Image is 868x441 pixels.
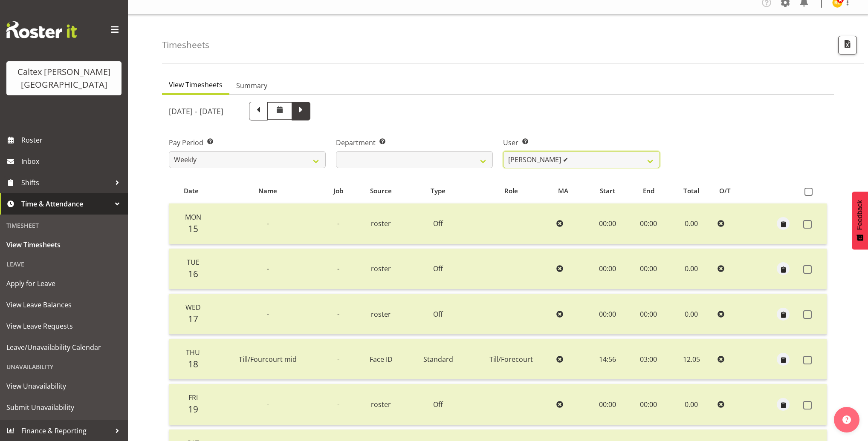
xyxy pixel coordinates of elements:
button: Export CSV [838,36,857,54]
span: Shifts [21,176,111,189]
td: 00:00 [587,384,628,425]
span: - [267,219,269,228]
span: roster [371,400,391,409]
span: Submit Unavailability [6,401,122,414]
span: Till/Fourcourt mid [239,355,297,364]
span: Date [184,186,199,196]
td: Off [408,294,469,335]
div: Leave [2,255,126,273]
span: Leave/Unavailability Calendar [6,341,122,354]
a: View Leave Balances [2,294,126,315]
span: View Leave Requests [6,320,122,332]
span: 15 [188,223,198,235]
span: - [337,400,339,409]
td: 00:00 [587,294,628,335]
a: View Leave Requests [2,315,126,337]
span: - [337,309,339,319]
span: Till/Forecourt [489,355,533,364]
a: Submit Unavailability [2,397,126,418]
span: 16 [188,268,198,280]
td: 00:00 [628,203,668,244]
div: Caltex [PERSON_NAME][GEOGRAPHIC_DATA] [15,66,113,91]
span: roster [371,264,391,273]
span: View Timesheets [6,238,122,251]
label: User [503,137,660,148]
label: Department [336,137,493,148]
td: 0.00 [668,384,714,425]
td: 00:00 [628,249,668,289]
span: - [337,355,339,364]
td: 00:00 [628,384,668,425]
img: help-xxl-2.png [842,415,851,424]
td: 00:00 [587,203,628,244]
a: Apply for Leave [2,273,126,294]
span: Type [431,186,446,196]
span: Fri [188,393,198,402]
span: Role [504,186,518,196]
span: - [267,400,269,409]
button: Feedback - Show survey [852,192,868,249]
td: Off [408,203,469,244]
span: Name [258,186,277,196]
span: Summary [236,80,267,91]
td: 0.00 [668,249,714,289]
span: View Unavailability [6,380,122,392]
a: View Timesheets [2,234,126,255]
td: 03:00 [628,339,668,380]
span: Finance & Reporting [21,424,111,437]
span: Thu [186,348,200,357]
td: Standard [408,339,469,380]
a: View Unavailability [2,375,126,397]
span: MA [558,186,568,196]
td: 12.05 [668,339,714,380]
span: - [337,264,339,273]
span: Time & Attendance [21,198,111,210]
h5: [DATE] - [DATE] [169,106,223,116]
span: Face ID [370,355,393,364]
div: Unavailability [2,358,126,375]
span: 17 [188,313,198,325]
div: Timesheet [2,217,126,234]
td: 14:56 [587,339,628,380]
td: 00:00 [587,249,628,289]
span: Roster [21,134,124,146]
span: roster [371,309,391,319]
span: 19 [188,403,198,415]
span: - [267,309,269,319]
h4: Timesheets [162,40,209,50]
span: - [337,219,339,228]
label: Pay Period [169,137,326,148]
span: Apply for Leave [6,277,122,290]
td: Off [408,384,469,425]
span: Wed [185,303,201,312]
span: O/T [719,186,731,196]
td: 0.00 [668,203,714,244]
span: 18 [188,358,198,370]
span: Feedback [856,200,864,230]
a: Leave/Unavailability Calendar [2,337,126,358]
span: Tue [187,258,200,267]
span: Inbox [21,155,124,168]
span: End [643,186,654,196]
span: Total [683,186,699,196]
span: Job [333,186,343,196]
span: Mon [185,212,201,222]
span: View Leave Balances [6,298,122,311]
td: 0.00 [668,294,714,335]
span: - [267,264,269,273]
span: Source [370,186,392,196]
span: Start [600,186,615,196]
span: View Timesheets [169,80,223,90]
td: Off [408,249,469,289]
img: Rosterit website logo [6,21,77,38]
span: roster [371,219,391,228]
td: 00:00 [628,294,668,335]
